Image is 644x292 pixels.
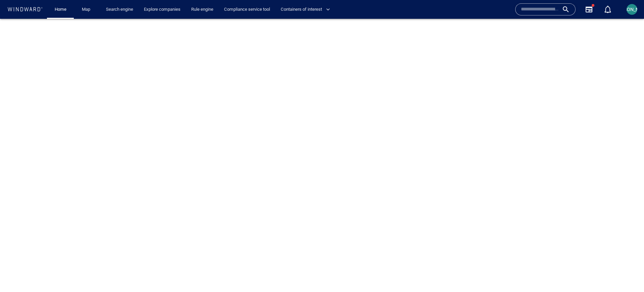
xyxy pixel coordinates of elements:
[625,3,639,16] button: [PERSON_NAME]
[50,4,71,15] button: Home
[281,6,330,13] span: Containers of interest
[76,4,98,15] button: Map
[52,4,69,15] a: Home
[604,5,612,13] div: Notification center
[278,4,336,15] button: Containers of interest
[141,4,183,15] a: Explore companies
[103,4,136,15] a: Search engine
[189,4,216,15] a: Rule engine
[79,4,95,15] a: Map
[221,4,273,15] a: Compliance service tool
